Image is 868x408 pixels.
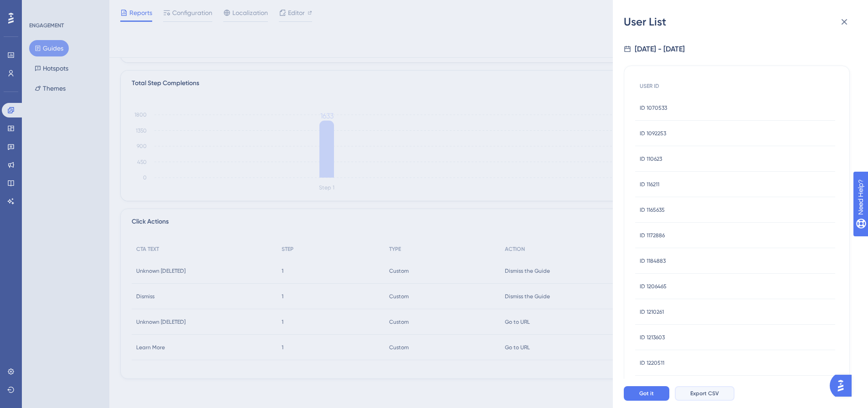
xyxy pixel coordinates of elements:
span: ID 1220511 [640,359,664,367]
span: ID 116211 [640,181,659,188]
button: Got it [624,386,669,401]
div: User List [624,15,857,29]
span: USER ID [640,82,659,90]
button: Export CSV [675,386,734,401]
span: ID 1206465 [640,283,667,290]
span: ID 1184883 [640,257,666,265]
span: ID 1070533 [640,104,667,112]
iframe: UserGuiding AI Assistant Launcher [830,372,857,399]
span: ID 1213603 [640,334,665,341]
span: ID 110623 [640,155,662,163]
span: ID 1172886 [640,232,665,239]
span: ID 1210261 [640,308,664,316]
span: Need Help? [21,2,57,13]
span: ID 1092253 [640,130,666,137]
span: ID 1165635 [640,206,665,214]
div: [DATE] - [DATE] [635,44,685,55]
span: Got it [639,390,654,397]
span: Export CSV [690,390,719,397]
